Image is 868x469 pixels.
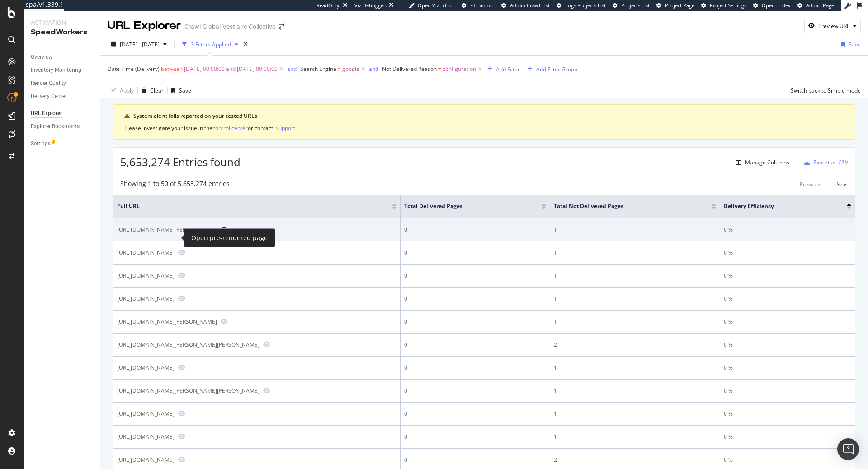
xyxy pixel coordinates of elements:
[554,410,716,418] div: 1
[120,87,134,94] div: Apply
[31,109,94,118] a: URL Explorer
[724,410,851,418] div: 0 %
[470,2,495,9] span: FTL admin
[554,456,716,464] div: 2
[31,139,94,149] a: Settings
[117,364,175,371] div: [URL][DOMAIN_NAME]
[656,2,694,9] a: Project Page
[212,124,248,132] button: control center
[178,37,242,51] button: 3 Filters Applied
[117,202,378,210] span: Full URL
[178,433,185,440] a: Preview https://www.vestiairecollective.com/women-bags/handbags/fendi/multicolour-leather-forever...
[133,112,844,120] div: System alert: fails reported on your tested URLs
[275,124,295,132] div: Support
[404,226,547,234] div: 0
[801,155,848,170] button: Export as CSV
[221,318,228,325] a: Preview https://de.vestiairecollective.com/damen-kleidung/shorts/moschino-cheap-and-chic/schwarz-...
[404,410,547,418] div: 0
[179,87,191,94] div: Save
[212,124,248,132] div: control center
[117,272,175,279] div: [URL][DOMAIN_NAME]
[404,295,547,303] div: 0
[31,92,67,101] div: Delivery Center
[275,124,295,132] button: Support
[382,65,437,73] span: Not Delivered Reason
[150,87,164,94] div: Clear
[31,52,94,62] a: Overview
[404,387,547,395] div: 0
[804,19,861,33] button: Preview URL
[31,65,81,75] div: Inventory Monitoring
[404,249,547,257] div: 0
[462,2,495,9] a: FTL admin
[369,65,378,73] button: and
[510,2,550,9] span: Admin Crawl List
[404,202,528,210] span: Total Delivered Pages
[113,104,855,140] div: warning banner
[117,433,175,441] div: [URL][DOMAIN_NAME]
[120,41,160,48] span: [DATE] - [DATE]
[31,109,62,118] div: URL Explorer
[724,295,851,303] div: 0 %
[263,341,270,348] a: Preview https://www.vestiairecollective.com/women-bags/handbags/kate-spade/beige-leather-kate-spa...
[178,249,185,255] a: Preview https://nl.vestiairecollective.com/dames-kleding/truien/alanui/alanui-wol-multicolor-brei...
[338,65,341,73] span: =
[787,83,861,98] button: Switch back to Simple mode
[791,87,861,94] div: Switch back to Simple mode
[31,65,94,75] a: Inventory Monitoring
[191,41,231,48] div: 3 Filters Applied
[117,341,259,348] div: [URL][DOMAIN_NAME][PERSON_NAME][PERSON_NAME]
[554,272,716,280] div: 1
[124,124,844,132] div: Please investigate your issue in the or contact .
[287,65,297,73] button: and
[31,79,94,88] a: Render Quality
[536,65,577,73] div: Add Filter Group
[108,18,181,33] div: URL Explorer
[837,438,859,460] div: Open Intercom Messenger
[554,364,716,372] div: 1
[184,22,275,31] div: Crawl-Global-Vestiaire-Collective
[117,410,175,418] div: [URL][DOMAIN_NAME]
[117,387,259,395] div: [URL][DOMAIN_NAME][PERSON_NAME][PERSON_NAME]
[524,64,577,74] button: Add Filter Group
[613,2,650,9] a: Projects List
[710,2,746,9] span: Project Settings
[279,23,284,30] div: arrow-right-arrow-left
[724,226,851,234] div: 0 %
[242,40,250,49] div: times
[31,52,52,62] div: Overview
[117,318,217,325] div: [URL][DOMAIN_NAME][PERSON_NAME]
[554,202,698,210] span: Total Not Delivered Pages
[818,22,849,30] div: Preview URL
[404,433,547,441] div: 0
[31,122,94,131] a: Explorer Bookmarks
[404,456,547,464] div: 0
[108,37,170,51] button: [DATE] - [DATE]
[554,341,716,349] div: 2
[724,433,851,441] div: 0 %
[168,83,191,98] button: Save
[745,158,789,166] div: Manage Columns
[31,92,94,101] a: Delivery Center
[797,2,834,9] a: Admin Page
[800,181,821,188] div: Previous
[263,387,270,394] a: Preview https://de.vestiairecollective.com/damen-taschen/handtaschen/barbour/beige-baumwolle-barb...
[554,387,716,395] div: 1
[800,179,821,190] button: Previous
[31,18,93,27] div: Activation
[404,272,547,280] div: 0
[31,122,80,131] div: Explorer Bookmarks
[701,2,746,9] a: Project Settings
[724,318,851,326] div: 0 %
[554,295,716,303] div: 1
[554,433,716,441] div: 1
[108,65,160,73] span: Date Time (Delivery)
[184,63,278,75] span: [DATE] 00:00:00 and [DATE] 00:00:00
[117,295,175,302] div: [URL][DOMAIN_NAME]
[108,83,134,98] button: Apply
[557,2,606,9] a: Logs Projects List
[565,2,606,9] span: Logs Projects List
[813,158,848,166] div: Export as CSV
